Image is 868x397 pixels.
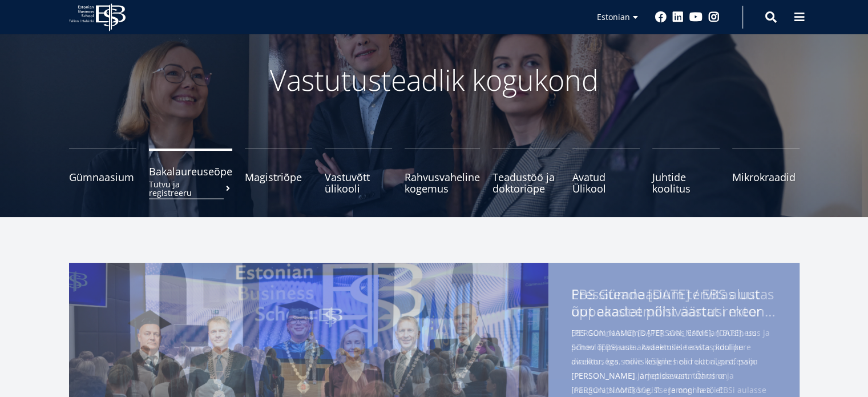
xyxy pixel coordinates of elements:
[680,302,719,320] span: aastat
[325,171,392,194] span: Vastuvõtt ülikooli
[689,11,703,23] a: Youtube
[722,302,762,320] span: rektor
[672,11,684,23] a: Linkedin
[132,63,737,97] p: Vastutusteadlik kogukond
[648,284,690,303] span: [DATE]
[405,171,480,194] span: Rahvusvaheline kogemus
[615,319,667,338] span: Kitsingu
[149,166,232,177] span: Bakalaureuseõpe
[492,149,560,194] a: Teadustöö ja doktoriõpe
[69,149,136,194] a: Gümnaasium
[69,171,136,183] span: Gümnaasium
[149,180,232,197] small: Tutvu ja registreeru
[572,149,640,194] a: Avatud Ülikool
[245,171,312,183] span: Magistriõpe
[571,284,644,303] span: Pressiteade
[325,149,392,194] a: Vastuvõtt ülikooli
[652,171,720,194] span: Juhtide koolitus
[708,11,720,23] a: Instagram
[652,149,720,194] a: Juhtide koolitus
[245,149,312,194] a: Magistriõpe
[405,149,480,194] a: Rahvusvaheline kogemus
[693,284,699,303] span: /
[732,171,800,183] span: Mikrokraadid
[732,149,800,194] a: Mikrokraadid
[571,319,612,338] span: Meelis
[702,284,726,303] span: EBS
[572,171,640,194] span: Avatud Ülikool
[492,171,560,194] span: Teadustöö ja doktoriõpe
[149,149,232,194] a: BakalaureuseõpeTutvu ja registreeru
[655,11,667,23] a: Facebook
[571,302,594,320] span: uut
[729,284,774,303] span: alustas
[597,302,677,320] span: akadeemilist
